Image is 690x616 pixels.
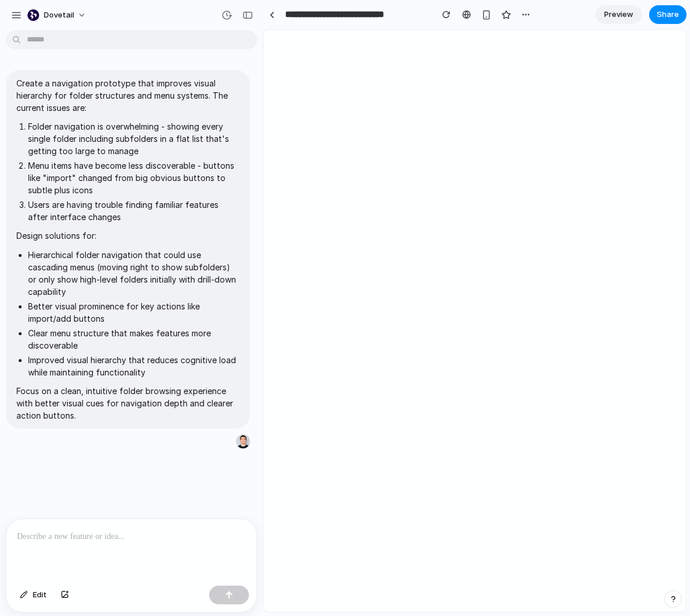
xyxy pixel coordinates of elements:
[16,385,240,422] p: Focus on a clean, intuitive folder browsing experience with better visual cues for navigation dep...
[16,229,240,242] p: Design solutions for:
[16,77,240,114] p: Create a navigation prototype that improves visual hierarchy for folder structures and menu syste...
[28,249,240,298] li: Hierarchical folder navigation that could use cascading menus (moving right to show subfolders) o...
[28,199,240,223] li: Users are having trouble finding familiar features after interface changes
[33,589,47,601] span: Edit
[44,9,74,21] span: dovetail
[595,5,642,24] a: Preview
[28,354,240,378] li: Improved visual hierarchy that reduces cognitive load while maintaining functionality
[28,300,240,325] li: Better visual prominence for key actions like import/add buttons
[28,159,240,196] li: Menu items have become less discoverable - buttons like "import" changed from big obvious buttons...
[657,9,679,20] span: Share
[14,586,53,604] button: Edit
[23,6,92,25] button: dovetail
[649,5,686,24] button: Share
[604,9,633,20] span: Preview
[28,120,240,157] li: Folder navigation is overwhelming - showing every single folder including subfolders in a flat li...
[28,327,240,351] li: Clear menu structure that makes features more discoverable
